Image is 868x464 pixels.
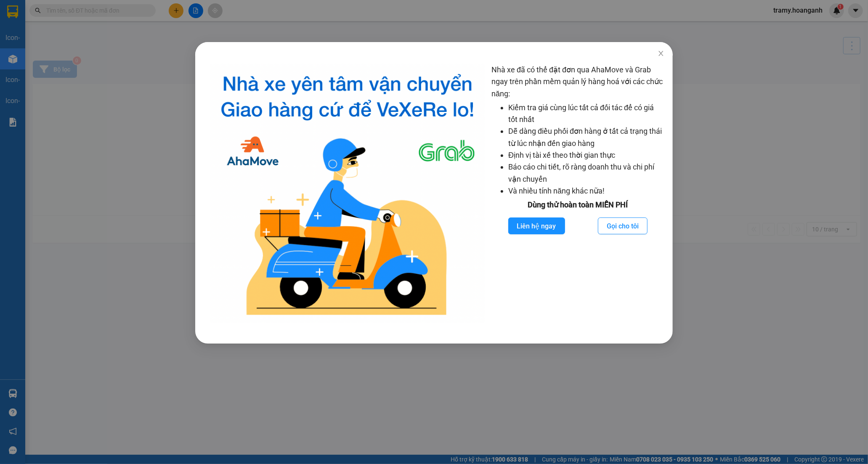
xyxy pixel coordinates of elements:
button: Liên hệ ngay [508,217,565,234]
li: Và nhiều tính năng khác nữa! [508,185,664,197]
img: logo [210,64,485,323]
span: Gọi cho tôi [607,221,639,231]
div: Nhà xe đã có thể đặt đơn qua AhaMove và Grab ngay trên phần mềm quản lý hàng hoá với các chức năng: [491,64,664,323]
span: Liên hệ ngay [517,221,556,231]
li: Báo cáo chi tiết, rõ ràng doanh thu và chi phí vận chuyển [508,161,664,185]
button: Close [649,42,673,66]
li: Dễ dàng điều phối đơn hàng ở tất cả trạng thái từ lúc nhận đến giao hàng [508,125,664,149]
li: Kiểm tra giá cùng lúc tất cả đối tác để có giá tốt nhất [508,102,664,126]
div: Dùng thử hoàn toàn MIỄN PHÍ [491,199,664,211]
span: close [658,50,664,57]
button: Gọi cho tôi [598,217,648,234]
li: Định vị tài xế theo thời gian thực [508,149,664,161]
